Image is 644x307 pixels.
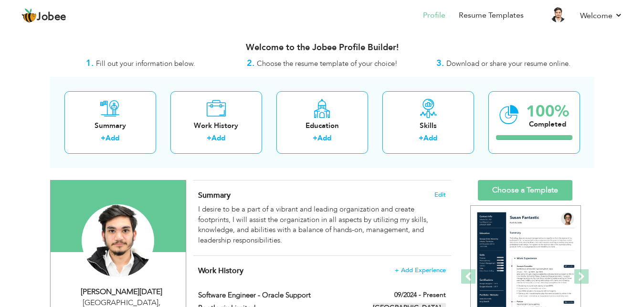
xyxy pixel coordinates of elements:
[390,121,466,131] div: Skills
[434,191,446,198] span: Edit
[526,119,569,129] div: Completed
[198,265,243,276] span: Work History
[317,133,331,143] a: Add
[37,12,66,22] span: Jobee
[198,190,231,201] span: Summary
[284,121,360,131] div: Education
[58,286,186,297] div: [PERSON_NAME][DATE]
[436,57,444,69] strong: 3.
[21,8,37,23] img: jobee.io
[198,290,359,300] label: Software Engineer - Oracle Support
[96,59,195,68] span: Fill out your information below.
[423,10,445,21] a: Profile
[423,133,437,143] a: Add
[550,7,566,22] img: Profile Img
[21,8,66,23] a: Jobee
[478,180,572,201] a: Choose a Template
[207,133,211,143] label: +
[86,57,94,69] strong: 1.
[106,133,119,143] a: Add
[394,290,446,300] label: 09/2024 - Present
[82,204,154,277] img: Hamza Hassan Raja
[101,133,106,143] label: +
[257,59,398,68] span: Choose the resume template of your choice!
[198,204,445,245] div: I desire to be a part of a vibrant and leading organization and create footprints, I will assist ...
[526,104,569,119] div: 100%
[395,267,446,274] span: + Add Experience
[198,266,445,275] h4: This helps to show the companies you have worked for.
[198,191,445,200] h4: Adding a summary is a quick and easy way to highlight your experience and interests.
[419,133,423,143] label: +
[313,133,317,143] label: +
[178,121,254,131] div: Work History
[211,133,225,143] a: Add
[459,10,524,21] a: Resume Templates
[247,57,254,69] strong: 2.
[72,121,148,131] div: Summary
[580,10,623,21] a: Welcome
[50,43,594,53] h3: Welcome to the Jobee Profile Builder!
[446,59,570,68] span: Download or share your resume online.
